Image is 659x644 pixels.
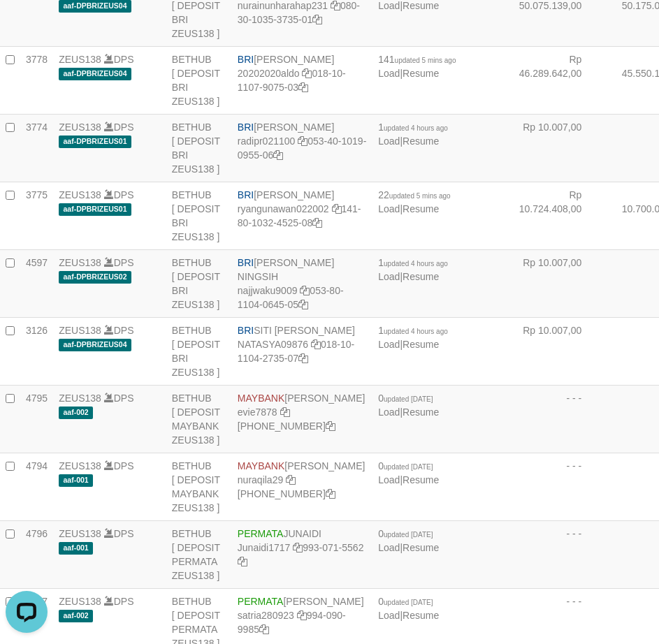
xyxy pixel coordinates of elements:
[59,325,101,336] a: ZEUS138
[378,610,400,621] a: Load
[395,57,456,64] span: updated 5 mins ago
[378,460,433,471] span: 0
[53,182,166,249] td: DPS
[500,182,602,249] td: Rp 10.724.408,00
[232,249,372,317] td: [PERSON_NAME] NINGSIH 053-80-1104-0645-05
[238,460,284,471] span: MAYBANK
[238,393,284,404] span: MAYBANK
[59,339,131,351] span: aaf-DPBRIZEUS04
[500,520,602,588] td: - - -
[59,393,101,404] a: ZEUS138
[378,54,456,65] span: 141
[59,474,93,486] span: aaf-001
[378,460,439,485] span: |
[20,385,53,453] td: 4795
[59,122,101,133] a: ZEUS138
[166,317,232,385] td: BETHUB [ DEPOSIT BRI ZEUS138 ]
[280,407,290,418] a: Copy evie7878 to clipboard
[53,249,166,317] td: DPS
[384,531,433,539] span: updated [DATE]
[166,385,232,453] td: BETHUB [ DEPOSIT MAYBANK ZEUS138 ]
[59,136,131,147] span: aaf-DPBRIZEUS01
[238,257,254,268] span: BRI
[238,596,284,607] span: PERMATA
[403,339,439,350] a: Resume
[232,182,372,249] td: [PERSON_NAME] 141-80-1032-4525-08
[293,542,303,553] a: Copy Junaidi1717 to clipboard
[378,542,400,553] a: Load
[378,136,400,147] a: Load
[378,257,448,282] span: |
[59,407,93,418] span: aaf-002
[384,124,448,132] span: updated 4 hours ago
[20,453,53,520] td: 4794
[238,203,329,214] a: ryangunawan022002
[389,192,451,200] span: updated 5 mins ago
[300,285,310,296] a: Copy najjwaku9009 to clipboard
[378,596,433,607] span: 0
[238,339,308,350] a: NATASYA09876
[500,453,602,520] td: - - -
[378,339,400,350] a: Load
[384,395,433,403] span: updated [DATE]
[59,203,131,215] span: aaf-DPBRIZEUS01
[378,189,450,214] span: |
[232,46,372,114] td: [PERSON_NAME] 018-10-1107-9075-03
[298,136,307,147] a: Copy radipr021100 to clipboard
[232,114,372,182] td: [PERSON_NAME] 053-40-1019-0955-06
[378,393,433,404] span: 0
[403,474,439,485] a: Resume
[384,599,433,606] span: updated [DATE]
[403,610,439,621] a: Resume
[166,114,232,182] td: BETHUB [ DEPOSIT BRI ZEUS138 ]
[378,528,433,539] span: 0
[232,317,372,385] td: SITI [PERSON_NAME] 018-10-1104-2735-07
[59,596,101,607] a: ZEUS138
[20,46,53,114] td: 3778
[238,68,300,79] a: 20202020aldo
[59,460,101,471] a: ZEUS138
[238,189,254,200] span: BRI
[378,189,450,200] span: 22
[20,520,53,588] td: 4796
[232,385,372,453] td: [PERSON_NAME] [PHONE_NUMBER]
[298,353,308,364] a: Copy 018101104273507 to clipboard
[238,556,247,567] a: Copy 9930715562 to clipboard
[312,14,322,25] a: Copy 080301035373501 to clipboard
[378,68,400,79] a: Load
[378,257,448,268] span: 1
[238,542,291,553] a: Junaidi1717
[403,542,439,553] a: Resume
[384,463,433,471] span: updated [DATE]
[298,82,308,93] a: Copy 018101107907503 to clipboard
[20,249,53,317] td: 4597
[59,54,101,65] a: ZEUS138
[166,520,232,588] td: BETHUB [ DEPOSIT PERMATA ZEUS138 ]
[232,453,372,520] td: [PERSON_NAME] [PHONE_NUMBER]
[259,624,269,635] a: Copy 9940909985 to clipboard
[238,285,298,296] a: najjwaku9009
[273,149,283,161] a: Copy 053401019095506 to clipboard
[6,6,48,47] button: Open LiveChat chat widget
[403,407,439,418] a: Resume
[312,217,322,228] a: Copy 141801032452508 to clipboard
[378,54,456,79] span: |
[59,610,93,622] span: aaf-002
[59,542,93,554] span: aaf-001
[326,420,335,432] a: Copy 8004940100 to clipboard
[500,317,602,385] td: Rp 10.007,00
[238,325,254,336] span: BRI
[59,271,131,283] span: aaf-DPBRIZEUS02
[166,182,232,249] td: BETHUB [ DEPOSIT BRI ZEUS138 ]
[238,474,283,485] a: nuraqila29
[378,325,448,350] span: |
[403,68,439,79] a: Resume
[378,271,400,282] a: Load
[378,407,400,418] a: Load
[238,122,254,133] span: BRI
[20,182,53,249] td: 3775
[384,328,448,335] span: updated 4 hours ago
[20,317,53,385] td: 3126
[238,610,294,621] a: satria280923
[500,46,602,114] td: Rp 46.289.642,00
